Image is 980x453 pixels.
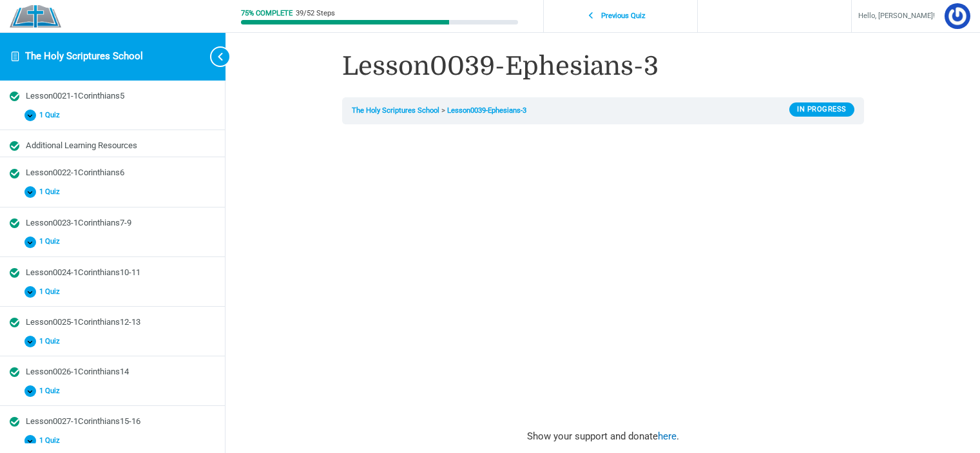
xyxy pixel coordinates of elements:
[10,316,215,329] a: Completed Lesson0025-1Corinthians12-13
[10,141,19,151] div: Completed
[26,140,215,152] div: Additional Learning Resources
[36,287,68,296] span: 1 Quiz
[342,134,864,428] iframe: GMT20240331-192513_Recording_1600x1354 (Copy)
[26,416,215,428] div: Lesson0027-1Corinthians15-16
[200,32,226,81] button: Toggle sidebar navigation
[241,10,293,17] div: 75% Complete
[10,332,215,351] button: 1 Quiz
[26,217,215,229] div: Lesson0023-1Corinthians7-9
[10,268,19,278] div: Completed
[36,436,68,445] span: 1 Quiz
[10,106,215,124] button: 1 Quiz
[447,106,526,115] a: Lesson0039-Ephesians-3
[296,10,335,17] div: 39/52 Steps
[10,431,215,450] button: 1 Quiz
[858,10,935,23] span: Hello, [PERSON_NAME]!
[10,92,19,101] div: Completed
[10,169,19,178] div: Completed
[342,48,864,84] h1: Lesson0039-Ephesians-3
[10,416,215,428] a: Completed Lesson0027-1Corinthians15-16
[547,5,694,28] a: Previous Quiz
[10,90,215,102] a: Completed Lesson0021-1Corinthians5
[10,233,215,251] button: 1 Quiz
[352,106,439,115] a: The Holy Scriptures School
[10,217,215,229] a: Completed Lesson0023-1Corinthians7-9
[10,267,215,279] a: Completed Lesson0024-1Corinthians10-11
[10,282,215,301] button: 1 Quiz
[10,218,19,228] div: Completed
[26,366,215,378] div: Lesson0026-1Corinthians14
[342,97,864,124] nav: Breadcrumbs
[10,140,215,152] a: Completed Additional Learning Resources
[10,318,19,327] div: Completed
[36,387,68,396] span: 1 Quiz
[789,102,854,117] div: In Progress
[36,111,68,120] span: 1 Quiz
[594,12,653,21] span: Previous Quiz
[26,267,215,279] div: Lesson0024-1Corinthians10-11
[36,188,68,197] span: 1 Quiz
[25,50,143,62] a: The Holy Scriptures School
[26,90,215,102] div: Lesson0021-1Corinthians5
[36,337,68,346] span: 1 Quiz
[342,428,864,446] p: Show your support and donate .
[10,366,215,378] a: Completed Lesson0026-1Corinthians14
[26,316,215,329] div: Lesson0025-1Corinthians12-13
[36,237,68,246] span: 1 Quiz
[10,367,19,377] div: Completed
[10,167,215,179] a: Completed Lesson0022-1Corinthians6
[10,183,215,202] button: 1 Quiz
[10,381,215,400] button: 1 Quiz
[26,167,215,179] div: Lesson0022-1Corinthians6
[658,430,677,442] a: here
[10,417,19,427] div: Completed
